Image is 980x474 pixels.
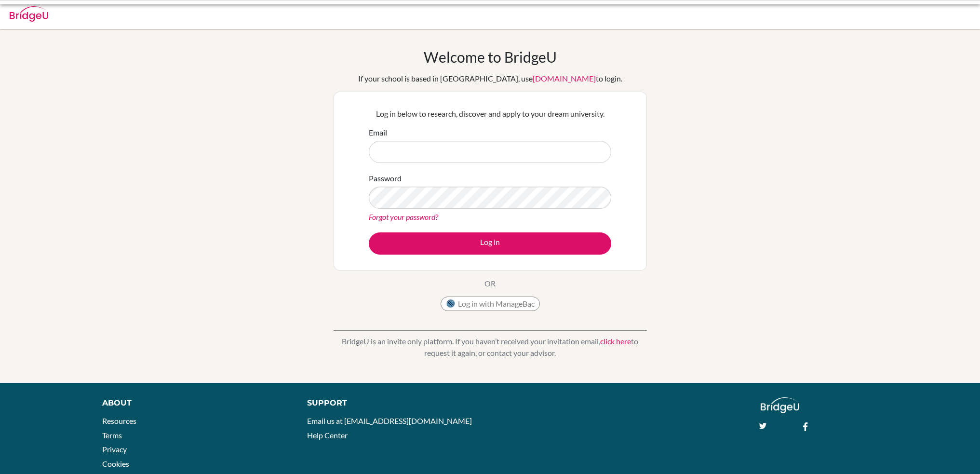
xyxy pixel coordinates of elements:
[358,73,622,84] div: If your school is based in [GEOGRAPHIC_DATA], use to login.
[369,108,611,120] p: Log in below to research, discover and apply to your dream university.
[484,278,496,289] p: OR
[307,416,472,425] a: Email us at [EMAIL_ADDRESS][DOMAIN_NAME]
[761,397,800,413] img: logo_white@2x-f4f0deed5e89b7ecb1c2cc34c3e3d731f90f0f143d5ea2071677605dd97b5244.png
[102,445,127,454] a: Privacy
[600,337,631,346] a: click here
[369,127,387,138] label: Email
[102,431,122,440] a: Terms
[424,48,557,66] h1: Welcome to BridgeU
[102,416,136,425] a: Resources
[307,431,348,440] a: Help Center
[10,6,48,22] img: Bridge-U
[369,212,438,221] a: Forgot your password?
[533,74,596,83] a: [DOMAIN_NAME]
[369,173,402,184] label: Password
[102,459,129,468] a: Cookies
[441,297,540,311] button: Log in with ManageBac
[369,232,611,255] button: Log in
[307,397,479,409] div: Support
[102,397,285,409] div: About
[334,336,647,359] p: BridgeU is an invite only platform. If you haven’t received your invitation email, to request it ...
